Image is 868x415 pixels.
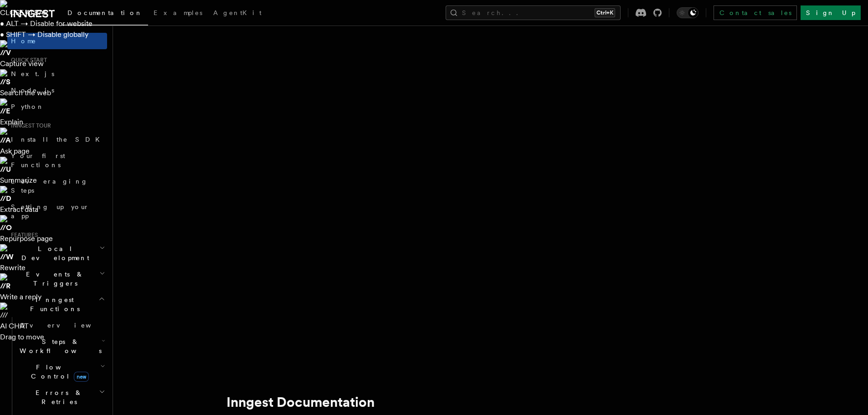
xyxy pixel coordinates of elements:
span: Flow Control [16,363,100,381]
span: Steps & Workflows [16,337,102,355]
span: new [74,372,89,382]
span: Errors & Retries [16,388,99,406]
button: Errors & Retries [16,384,107,410]
h1: Inngest Documentation [226,394,591,410]
button: Flow Controlnew [16,359,107,384]
button: Steps & Workflows [16,333,107,359]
